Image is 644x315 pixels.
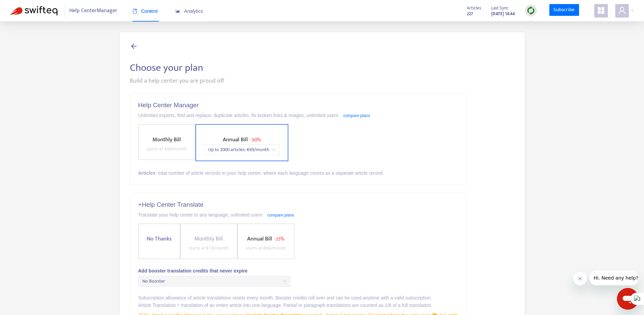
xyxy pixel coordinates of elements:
[590,270,639,285] iframe: Message from company
[138,267,459,275] div: Add booster translation credits that never expire
[267,213,294,218] a: compare plans
[147,145,187,153] span: starts at € 89 /month
[69,4,117,17] span: Help Center Manager
[10,6,57,16] img: Swifteq
[138,211,459,219] div: Translate your help center to any language, unlimited users
[618,6,626,15] span: user
[251,136,261,144] span: - 30%
[130,62,515,74] h2: Choose your plan
[597,6,605,15] span: appstore
[138,201,459,209] h5: + Help Center Translate
[130,77,515,86] div: Build a help center you are proud off
[138,169,459,177] div: : total number of article records in your help center, where each language counts as a separate a...
[138,302,459,309] div: Article Translation = translation of an entire article into one language. Partial or paragraph tr...
[208,145,276,155] span: Up to 2000 articles : € 69 /month
[491,4,508,12] span: Last Sync
[138,112,459,119] div: Unlimited exports, find and replace, duplicate articles, fix broken links & images, unlimited users
[175,9,180,13] span: area-chart
[152,135,181,144] span: Monthly Bill
[491,10,515,18] strong: [DATE] 14:44
[527,6,535,15] img: sync.dc5367851b00ba804db3.png
[142,276,286,286] span: No Booster
[467,4,481,12] span: Articles
[247,234,272,244] span: Annual Bill
[138,170,156,176] strong: Articles
[467,10,473,18] strong: 227
[189,244,229,252] span: starts at € 79 /month
[223,135,248,144] span: Annual Bill
[573,272,587,285] iframe: Close message
[194,234,223,244] span: Monthly Bill
[617,288,639,310] iframe: Button to launch messaging window
[549,4,579,16] a: Subscribe
[133,8,158,14] span: Content
[133,9,137,13] span: book
[275,235,284,243] span: - 25%
[138,102,459,109] h5: Help Center Manager
[138,294,459,302] div: Subscription allowance of article translations resets every month. Booster credits roll over and ...
[343,113,370,118] a: compare plans
[175,8,203,14] span: Analytics
[246,244,286,252] span: starts at € 69 /month
[144,234,174,244] span: No Thanks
